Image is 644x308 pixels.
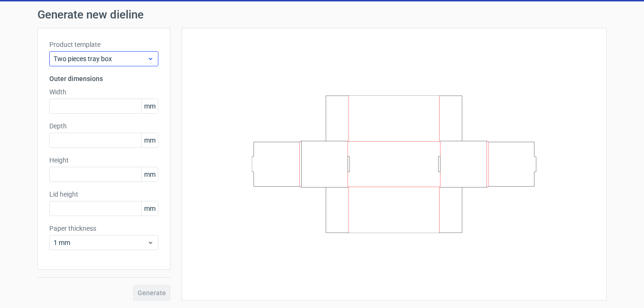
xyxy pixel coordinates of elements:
[54,238,147,247] span: 1 mm
[49,121,158,131] label: Depth
[141,201,158,216] span: mm
[141,167,158,181] span: mm
[49,190,158,199] label: Lid height
[37,9,607,20] h1: Generate new dieline
[49,155,158,165] label: Height
[49,40,158,49] label: Product template
[141,133,158,147] span: mm
[141,99,158,113] span: mm
[49,74,158,83] h3: Outer dimensions
[49,224,158,233] label: Paper thickness
[49,87,158,97] label: Width
[54,54,147,63] span: Two pieces tray box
